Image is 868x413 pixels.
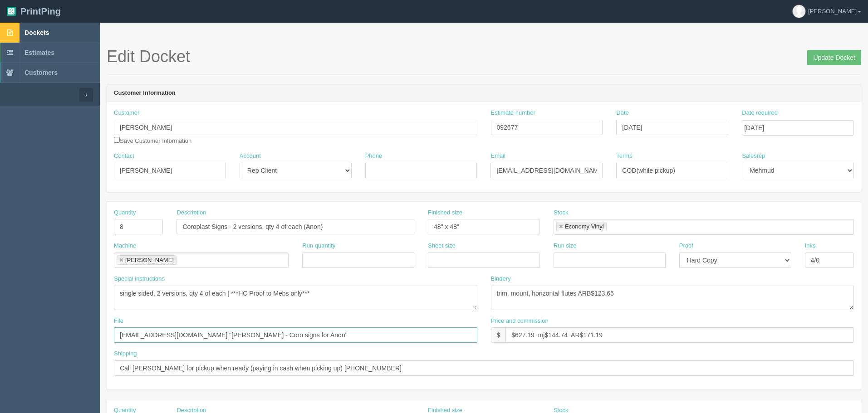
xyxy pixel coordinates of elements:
[805,242,816,250] label: Inks
[491,275,511,283] label: Bindery
[742,109,778,117] label: Date required
[114,120,477,135] input: Enter customer name
[240,152,261,160] label: Account
[793,5,805,18] img: avatar_default-7531ab5dedf162e01f1e0bb0964e6a185e93c5c22dfe317fb01d7f8cd2b1632c.jpg
[302,242,335,250] label: Run quantity
[491,286,854,310] textarea: trim, mount, horizontal flutes ARB$123.65
[428,209,462,217] label: Finished size
[7,7,16,16] img: logo-3e63b451c926e2ac314895c53de4908e5d424f24456219fb08d385ab2e579770.png
[679,242,693,250] label: Proof
[114,109,477,145] div: Save Customer Information
[114,109,139,117] label: Customer
[114,350,137,358] label: Shipping
[114,242,136,250] label: Machine
[616,109,628,117] label: Date
[554,242,577,250] label: Run size
[565,224,604,229] div: Economy Vinyl
[25,69,58,76] span: Customers
[491,317,549,326] label: Price and commission
[114,152,134,160] label: Contact
[491,109,535,117] label: Estimate number
[807,50,861,65] input: Update Docket
[114,286,477,310] textarea: single sided, 2 versions, qty 4 of each | ***HC Proof to Mebs only***
[114,209,136,217] label: Quantity
[107,48,861,66] h1: Edit Docket
[428,242,456,250] label: Sheet size
[25,29,49,36] span: Dockets
[491,327,506,343] div: $
[554,209,569,217] label: Stock
[490,152,505,160] label: Email
[616,152,632,160] label: Terms
[25,49,54,56] span: Estimates
[114,275,165,283] label: Special instructions
[125,257,174,263] div: [PERSON_NAME]
[365,152,383,160] label: Phone
[742,152,765,160] label: Salesrep
[177,209,206,217] label: Description
[114,317,123,326] label: File
[107,84,861,102] header: Customer Information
